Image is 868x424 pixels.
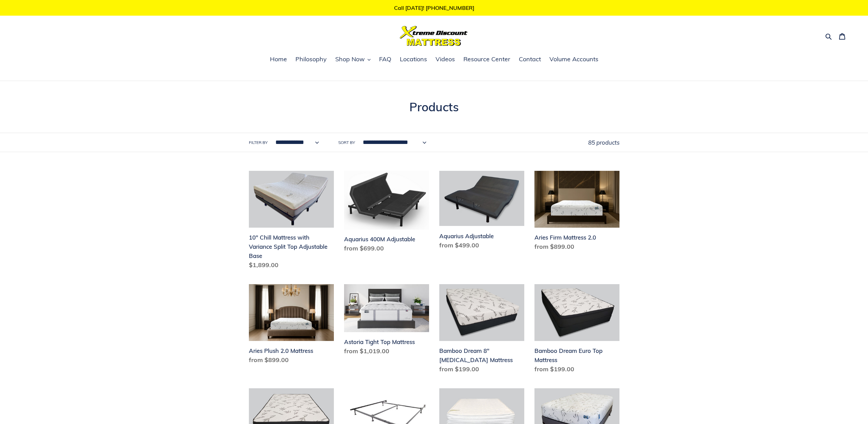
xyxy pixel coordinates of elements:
[400,55,427,63] span: Locations
[295,55,327,63] span: Philosophy
[546,54,602,65] a: Volume Accounts
[432,54,458,65] a: Videos
[332,54,374,65] button: Shop Now
[249,284,334,367] a: Aries Plush 2.0 Mattress
[400,26,468,46] img: Xtreme Discount Mattress
[396,54,430,65] a: Locations
[338,140,355,146] label: Sort by
[588,139,619,146] span: 85 products
[439,284,524,376] a: Bamboo Dream 8" Memory Foam Mattress
[549,55,598,63] span: Volume Accounts
[515,54,544,65] a: Contact
[344,284,429,358] a: Astoria Tight Top Mattress
[249,140,268,146] label: Filter by
[292,54,330,65] a: Philosophy
[460,54,514,65] a: Resource Center
[439,171,524,252] a: Aquarius Adjustable
[335,55,365,63] span: Shop Now
[519,55,541,63] span: Contact
[376,54,395,65] a: FAQ
[534,171,619,254] a: Aries Firm Mattress 2.0
[436,55,455,63] span: Videos
[267,54,290,65] a: Home
[409,99,459,114] span: Products
[379,55,391,63] span: FAQ
[249,171,334,272] a: 10" Chill Mattress with Variance Split Top Adjustable Base
[344,171,429,256] a: Aquarius 400M Adjustable
[463,55,510,63] span: Resource Center
[270,55,287,63] span: Home
[534,284,619,376] a: Bamboo Dream Euro Top Mattress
